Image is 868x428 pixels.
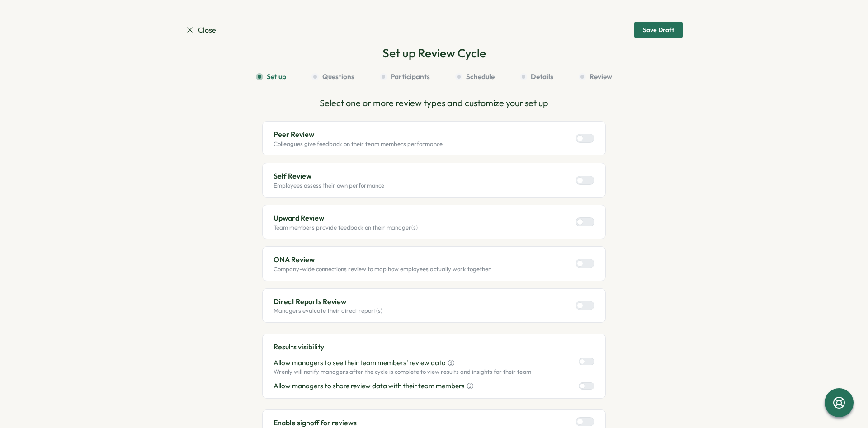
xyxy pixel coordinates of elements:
p: Results visibility [274,341,594,353]
button: Schedule [455,72,516,82]
div: Save Draft [643,27,674,33]
p: Direct Reports Review [274,296,382,307]
p: ONA Review [274,254,491,265]
a: Close [185,24,216,36]
button: Questions [311,72,376,82]
button: Details [520,72,575,82]
button: Set up [256,72,308,82]
button: Review [579,72,612,82]
p: Wrenly will notify managers after the cycle is complete to view results and insights for their team [274,368,531,376]
p: Allow managers to see their team members' review data [274,358,446,368]
p: Colleagues give feedback on their team members performance [274,140,443,148]
p: Managers evaluate their direct report(s) [274,307,382,315]
button: Participants [380,72,452,82]
p: Company-wide connections review to map how employees actually work together [274,265,491,273]
p: Select one or more review types and customize your set up [262,96,606,110]
button: Save Draft [634,22,683,38]
p: Self Review [274,170,384,182]
p: Peer Review [274,129,443,140]
p: Allow managers to share review data with their team members [274,381,465,391]
p: Employees assess their own performance [274,182,384,190]
p: Upward Review [274,212,418,224]
h2: Set up Review Cycle [382,45,486,61]
p: Team members provide feedback on their manager(s) [274,224,418,232]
